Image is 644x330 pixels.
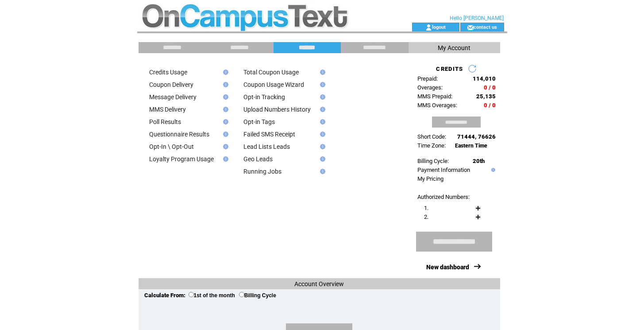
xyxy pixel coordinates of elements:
span: 0 / 0 [484,102,496,109]
a: Coupon Usage Wizard [243,81,304,88]
label: Billing Cycle [239,292,276,299]
span: My Account [438,44,470,51]
img: help.gif [220,94,228,100]
input: Billing Cycle [239,292,244,297]
span: 71444, 76626 [457,133,496,140]
a: contact us [474,24,497,30]
img: help.gif [220,107,228,112]
img: help.gif [317,107,325,112]
img: help.gif [489,168,495,172]
a: Upload Numbers History [243,106,311,113]
span: Overages: [417,84,443,91]
a: My Pricing [417,175,443,182]
img: help.gif [220,119,228,124]
img: help.gif [220,144,228,149]
input: 1st of the month [189,292,194,297]
a: Geo Leads [243,155,273,163]
a: Opt-In \ Opt-Out [149,143,194,150]
span: 2. [424,214,428,220]
img: help.gif [317,82,325,87]
span: Prepaid: [417,75,438,82]
a: Questionnaire Results [149,131,209,138]
img: help.gif [317,70,325,75]
a: Opt-in Tracking [243,93,285,101]
img: help.gif [317,119,325,124]
span: 25,135 [476,93,496,100]
span: Hello [PERSON_NAME] [450,15,504,21]
a: Poll Results [149,118,181,125]
img: account_icon.gif [425,24,432,31]
img: help.gif [317,144,325,149]
span: Eastern Time [455,143,487,149]
img: help.gif [317,94,325,100]
span: Authorized Numbers: [417,194,470,200]
span: CREDITS [436,66,463,72]
a: New dashboard [426,264,469,271]
a: Credits Usage [149,69,187,76]
a: Lead Lists Leads [243,143,290,150]
span: 1. [424,205,428,211]
img: help.gif [220,82,228,87]
img: help.gif [220,132,228,137]
a: Coupon Delivery [149,81,193,88]
a: Payment Information [417,167,470,173]
img: contact_us_icon.gif [467,24,474,31]
span: Time Zone: [417,142,446,149]
img: help.gif [317,169,325,174]
span: Short Code: [417,133,446,140]
span: 114,010 [473,75,496,82]
span: Account Overview [294,280,344,287]
span: Billing Cycle: [417,158,449,164]
label: 1st of the month [189,292,235,299]
a: MMS Delivery [149,106,186,113]
a: Failed SMS Receipt [243,131,295,138]
span: MMS Prepaid: [417,93,452,100]
a: Total Coupon Usage [243,69,299,76]
img: help.gif [220,156,228,162]
img: help.gif [317,156,325,162]
span: 0 / 0 [484,84,496,91]
span: MMS Overages: [417,102,457,109]
span: 20th [473,158,485,164]
img: help.gif [317,132,325,137]
span: Calculate From: [144,292,185,299]
a: Opt-in Tags [243,118,275,125]
a: Loyalty Program Usage [149,155,214,163]
a: logout [432,24,446,30]
a: Message Delivery [149,93,197,101]
img: help.gif [220,70,228,75]
a: Running Jobs [243,168,282,175]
